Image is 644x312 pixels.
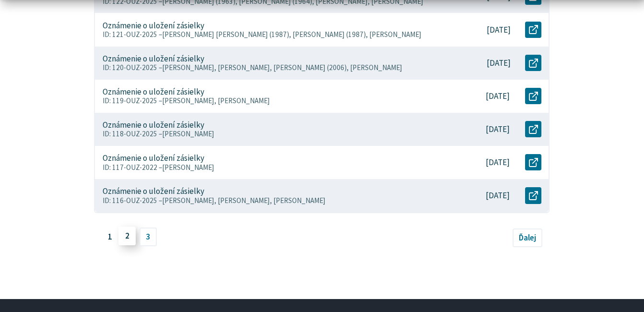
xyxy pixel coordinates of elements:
[162,196,326,205] span: [PERSON_NAME], [PERSON_NAME], [PERSON_NAME]
[118,227,136,245] a: 2
[486,157,510,168] p: [DATE]
[162,129,214,138] span: [PERSON_NAME]
[103,30,443,39] p: ID: 121-OUZ-2025 –
[102,228,119,246] span: 1
[103,163,442,172] p: ID: 117-OUZ-2022 –
[103,96,442,105] p: ID: 119-OUZ-2025 –
[162,30,422,39] span: [PERSON_NAME] [PERSON_NAME] (1987), [PERSON_NAME] (1987), [PERSON_NAME]
[103,120,204,130] p: Oznámenie o uložení zásielky
[162,63,402,72] span: [PERSON_NAME], [PERSON_NAME], [PERSON_NAME] (2006), [PERSON_NAME]
[487,58,511,68] p: [DATE]
[103,21,204,31] p: Oznámenie o uložení zásielky
[486,124,510,134] p: [DATE]
[103,186,204,196] p: Oznámenie o uložení zásielky
[103,130,442,138] p: ID: 118-OUZ-2025 –
[103,87,204,97] p: Oznámenie o uložení zásielky
[487,25,511,35] p: [DATE]
[103,153,204,163] p: Oznámenie o uložení zásielky
[486,191,510,201] p: [DATE]
[103,63,443,72] p: ID: 120-OUZ-2025 –
[513,228,543,247] a: Ďalej
[162,163,214,172] span: [PERSON_NAME]
[140,228,157,246] a: 3
[519,232,536,243] span: Ďalej
[103,196,442,205] p: ID: 116-OUZ-2025 –
[103,54,204,64] p: Oznámenie o uložení zásielky
[486,91,510,101] p: [DATE]
[162,96,270,105] span: [PERSON_NAME], [PERSON_NAME]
